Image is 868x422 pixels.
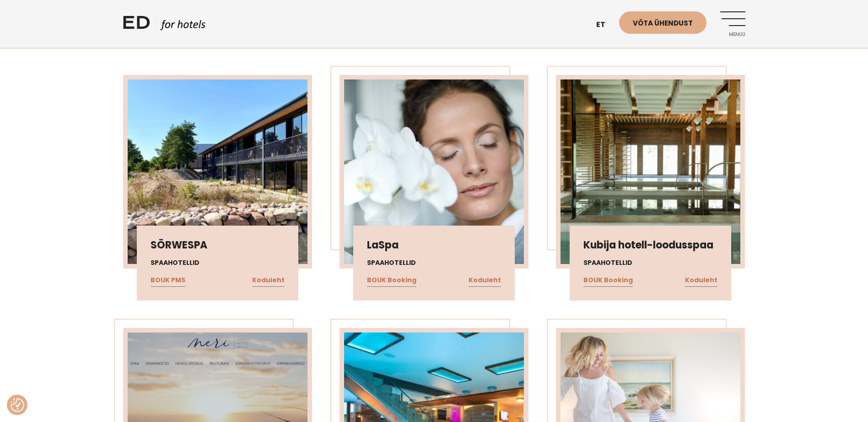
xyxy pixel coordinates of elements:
[11,398,24,412] button: Nõusolekueelistused
[367,258,501,268] h4: Spaahotellid
[344,79,524,264] img: naudi_spa-450x450.jpg
[151,239,285,251] h3: SÖRWESPA
[151,274,185,286] a: BOUK PMS
[123,14,205,37] a: ED HOTELS
[367,239,501,251] h3: LaSpa
[720,11,745,37] a: Menüü
[367,274,416,286] a: BOUK Booking
[561,79,740,264] img: Kubija-hotell-loodusspaa-bassein-portfooliosse-450x450.jpg
[128,79,307,264] img: sorwespa-scaled-1-450x450.webp
[583,258,717,268] h4: Spaahotellid
[252,274,285,286] a: Koduleht
[720,32,745,37] span: Menüü
[619,11,706,34] a: Võta ühendust
[469,274,501,286] a: Koduleht
[685,274,717,286] a: Koduleht
[583,274,633,286] a: BOUK Booking
[583,239,717,251] h3: Kubija hotell-loodusspaa
[11,398,24,412] img: Revisit consent button
[151,258,285,268] h4: Spaahotellid
[592,14,619,36] a: et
